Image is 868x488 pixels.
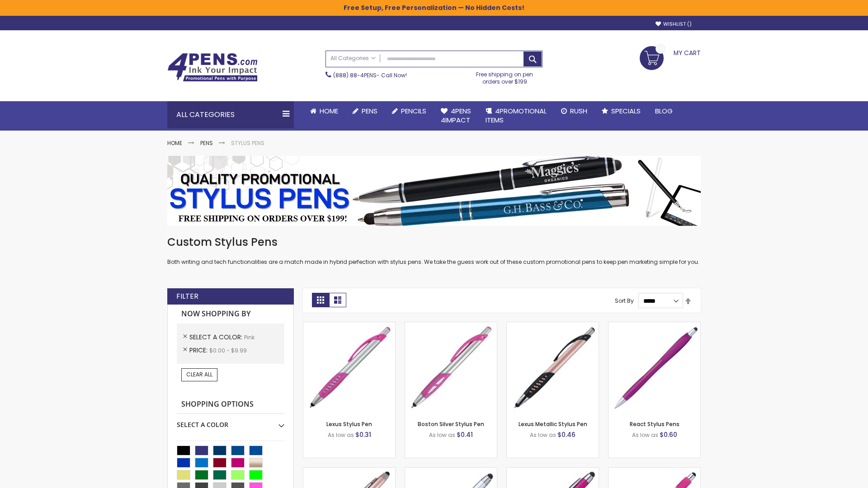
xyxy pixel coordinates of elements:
[303,322,395,329] a: Lexus Stylus Pen-Pink
[326,420,372,428] a: Lexus Stylus Pen
[530,431,556,439] span: As low as
[507,322,599,329] a: Lexus Metallic Stylus Pen-Pink
[333,71,377,79] a: (888) 88-4PENS
[557,430,576,439] span: $0.46
[177,414,284,429] div: Select A Color
[312,293,329,307] strong: Grid
[167,101,294,128] div: All Categories
[609,467,700,475] a: Pearl Element Stylus Pens-Pink
[333,71,407,79] span: - Call Now!
[181,368,217,381] a: Clear All
[609,322,700,414] img: React Stylus Pens-Pink
[189,346,209,355] span: Price
[507,467,599,475] a: Metallic Cool Grip Stylus Pen-Pink
[385,101,434,121] a: Pencils
[167,53,258,82] img: 4Pens Custom Pens and Promotional Products
[189,333,244,342] span: Select A Color
[326,51,380,66] a: All Categories
[655,106,673,116] span: Blog
[362,106,377,116] span: Pens
[244,333,255,341] span: Pink
[320,106,338,116] span: Home
[656,21,692,28] a: Wishlist
[478,101,554,131] a: 4PROMOTIONALITEMS
[648,101,680,121] a: Blog
[231,139,264,147] strong: Stylus Pens
[441,106,471,125] span: 4Pens 4impact
[418,420,484,428] a: Boston Silver Stylus Pen
[355,430,371,439] span: $0.31
[660,430,677,439] span: $0.60
[611,106,641,116] span: Specials
[554,101,594,121] a: Rush
[429,431,455,439] span: As low as
[405,322,497,329] a: Boston Silver Stylus Pen-Pink
[630,420,679,428] a: React Stylus Pens
[176,291,198,301] strong: Filter
[345,101,385,121] a: Pens
[486,106,547,125] span: 4PROMOTIONAL ITEMS
[405,467,497,475] a: Silver Cool Grip Stylus Pen-Pink
[177,305,284,324] strong: Now Shopping by
[615,297,634,305] label: Sort By
[632,431,658,439] span: As low as
[594,101,648,121] a: Specials
[303,467,395,475] a: Lory Metallic Stylus Pen-Pink
[507,322,599,414] img: Lexus Metallic Stylus Pen-Pink
[328,431,354,439] span: As low as
[167,156,701,226] img: Stylus Pens
[186,371,212,378] span: Clear All
[303,322,395,414] img: Lexus Stylus Pen-Pink
[401,106,426,116] span: Pencils
[209,347,247,354] span: $0.00 - $9.99
[177,395,284,414] strong: Shopping Options
[609,322,700,329] a: React Stylus Pens-Pink
[167,235,701,249] h1: Custom Stylus Pens
[303,101,345,121] a: Home
[434,101,478,131] a: 4Pens4impact
[330,55,376,62] span: All Categories
[405,322,497,414] img: Boston Silver Stylus Pen-Pink
[457,430,473,439] span: $0.41
[519,420,587,428] a: Lexus Metallic Stylus Pen
[570,106,587,116] span: Rush
[167,139,182,147] a: Home
[167,235,701,266] div: Both writing and tech functionalities are a match made in hybrid perfection with stylus pens. We ...
[200,139,213,147] a: Pens
[467,67,543,85] div: Free shipping on pen orders over $199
